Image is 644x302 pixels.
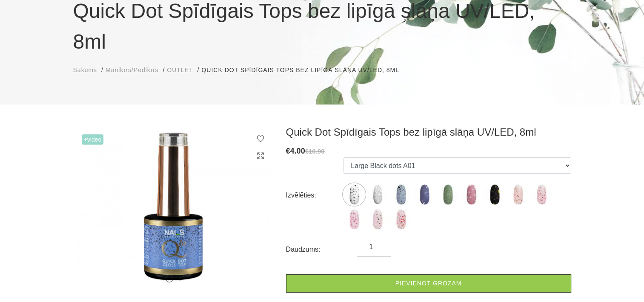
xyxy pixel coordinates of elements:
img: ... [461,184,482,205]
img: ... [414,184,435,205]
div: Daudzums: [286,243,358,256]
img: ... [390,209,412,230]
span: +Video [82,134,104,145]
span: 4.00 [290,147,305,155]
span: Manikīrs/Pedikīrs [106,67,158,73]
img: ... [367,209,388,230]
img: ... [507,184,529,205]
span: OUTLET [167,67,193,73]
a: Pievienot grozam [286,274,571,293]
button: 2 of 2 [178,276,182,281]
a: Manikīrs/Pedikīrs [106,66,158,75]
img: ... [343,184,365,205]
button: 1 of 2 [166,275,173,282]
h3: Quick Dot Spīdīgais Tops bez lipīgā slāņa UV/LED, 8ml [286,126,571,139]
div: Izvēlēties: [286,189,344,202]
label: Nav atlikumā [484,184,505,205]
img: ... [73,126,273,289]
a: Sākums [73,66,97,75]
span: Sākums [73,67,97,73]
img: ... [531,184,552,205]
img: ... [343,209,365,230]
img: ... [390,184,412,205]
s: €10.90 [305,148,325,155]
img: ... [484,184,505,205]
li: Quick Dot Spīdīgais Tops bez lipīgā slāņa UV/LED, 8ml [201,66,407,75]
img: ... [367,184,388,205]
img: ... [437,184,458,205]
a: OUTLET [167,66,193,75]
span: € [286,147,290,155]
label: Nav atlikumā [367,184,388,205]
